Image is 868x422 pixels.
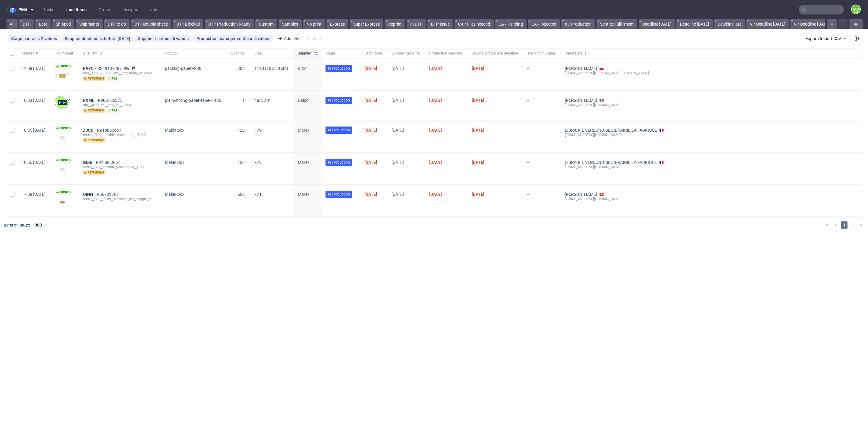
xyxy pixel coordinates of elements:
[565,103,664,108] div: [EMAIL_ADDRESS][DOMAIN_NAME]
[2,222,30,228] span: Items on page:
[55,198,70,206] img: version_two_editor_design.png
[527,51,555,56] span: Tracking number
[392,98,404,103] span: [DATE]
[55,190,72,195] span: Locked
[35,19,51,29] a: Late
[83,160,96,165] a: GIXE
[565,165,664,170] div: [EMAIL_ADDRESS][DOMAIN_NAME]
[32,221,43,229] div: 300
[55,134,70,142] img: version_two_editor_design
[746,19,789,29] a: V / Deadline [DATE]
[22,98,46,103] span: 18:03 [DATE]
[298,66,306,71] span: BDS
[364,98,377,103] span: [DATE]
[429,192,442,197] span: [DATE]
[237,128,245,133] span: 120
[22,51,46,56] span: Created at
[83,51,155,56] span: Line item ID
[97,192,122,197] a: R667337071
[364,66,377,71] span: [DATE]
[429,98,442,103] span: [DATE]
[83,66,97,71] a: RVYC
[527,128,555,145] span: -
[76,19,103,29] a: Shipments
[173,19,203,29] a: DTP Blocked
[231,51,245,56] span: Quantity
[104,36,130,41] div: before [DATE]
[565,197,664,202] div: [EMAIL_ADDRESS][DOMAIN_NAME]
[472,66,484,71] span: [DATE]
[254,51,288,56] span: Size
[328,98,350,103] span: In Production
[237,66,245,71] span: 300
[40,5,58,14] a: Tasks
[565,128,657,133] a: LIBRAIRIE VERDUNOISE LIBRAIRIE LA FABRIQUE
[83,128,97,133] a: ZJCD
[97,66,123,71] a: R249137287
[392,160,404,165] span: [DATE]
[528,19,560,29] a: CA / Rejected
[98,98,124,103] span: R905106375
[107,76,118,81] span: pim
[565,133,664,137] div: [EMAIL_ADDRESS][DOMAIN_NAME]
[100,36,104,41] span: is
[326,19,348,29] a: Express
[83,192,97,197] a: OINN
[95,5,115,14] a: Orders
[429,160,442,165] span: [DATE]
[350,19,383,29] a: Super Express
[83,71,155,76] div: bds__t120-70-x-50-cm__bogumila_dzikowska__RVYC
[11,36,24,41] span: Stage
[364,192,377,197] span: [DATE]
[55,126,72,131] span: Locked
[96,160,121,165] a: R918863667
[565,160,657,165] a: LIBRAIRIE VERDUNOISE LIBRAIRIE LA FABRIQUE
[83,108,105,113] span: returning
[83,133,155,137] div: ostro__f79__librairie_verdunoise__ZJCD
[254,36,270,41] div: 4 values
[138,36,155,41] span: Supplier
[328,192,350,197] span: In Production
[18,8,27,12] span: pma
[120,5,142,14] a: Designs
[806,36,847,41] span: Export/Import CSV
[65,36,100,41] span: Supplier deadline
[565,192,597,197] a: [PERSON_NAME]
[328,160,350,165] span: In Production
[165,160,184,165] span: Mailer Box
[165,51,221,56] span: Product
[22,192,46,197] span: 17:08 [DATE]
[255,19,277,29] a: Custom
[364,128,377,133] span: [DATE]
[237,192,245,197] span: 500
[55,73,70,79] img: version_two_editor_design.png
[527,192,555,209] span: -
[83,98,98,103] a: RXML
[55,166,70,174] img: version_two_editor_design
[55,158,72,163] span: Locked
[275,34,302,43] div: Add filter
[41,36,57,41] div: 2 values
[131,19,171,29] a: DTP Double check
[165,128,184,133] span: Mailer Box
[429,128,442,133] span: [DATE]
[19,19,34,29] a: DTP
[306,34,323,43] div: Clear all
[242,98,245,103] span: 1
[454,19,494,29] a: CA / Files needed
[205,19,254,29] a: DTP Production Ready
[107,108,118,113] span: pim
[83,165,155,170] div: ostro__f79__librairie_verdunoise__GIXE
[392,66,404,71] span: [DATE]
[104,19,130,29] a: DTP to do
[254,128,263,133] span: F79.
[565,51,664,56] span: Client Details
[392,192,404,197] span: [DATE]
[639,19,675,29] a: Deadline [DATE]
[165,192,184,197] span: Mailer Box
